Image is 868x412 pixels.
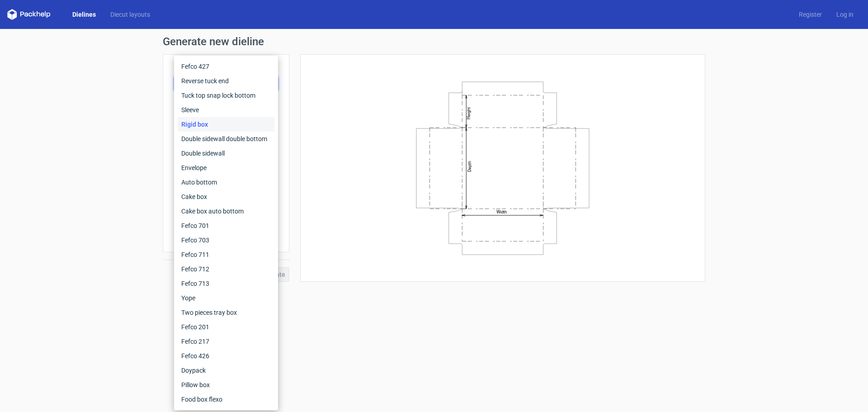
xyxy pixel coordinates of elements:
div: Double sidewall double bottom [178,132,274,146]
div: Reverse tuck end [178,74,274,88]
text: Depth [467,161,472,171]
text: Height [466,107,471,119]
a: Register [792,10,829,19]
div: Yope [178,291,274,305]
div: Fefco 217 [178,334,274,349]
div: Auto bottom [178,175,274,189]
div: Fefco 712 [178,262,274,276]
div: Double sidewall [178,146,274,161]
div: Fefco 711 [178,247,274,262]
a: Diecut layouts [103,10,157,19]
div: Fefco 703 [178,233,274,247]
div: Doypack [178,363,274,378]
a: Dielines [65,10,103,19]
div: Fefco 427 [178,59,274,74]
h1: Generate new dieline [163,36,705,47]
div: Food box flexo [178,392,274,407]
div: Tuck top snap lock bottom [178,88,274,103]
div: Cake box auto bottom [178,204,274,218]
div: Two pieces tray box [178,305,274,320]
div: Fefco 426 [178,349,274,363]
div: Envelope [178,161,274,175]
div: Cake box [178,189,274,204]
div: Rigid box [178,117,274,132]
a: Log in [829,10,861,19]
div: Fefco 713 [178,276,274,291]
div: Fefco 701 [178,218,274,233]
div: Pillow box [178,378,274,392]
div: Fefco 201 [178,320,274,334]
div: Sleeve [178,103,274,117]
text: Width [496,209,507,214]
